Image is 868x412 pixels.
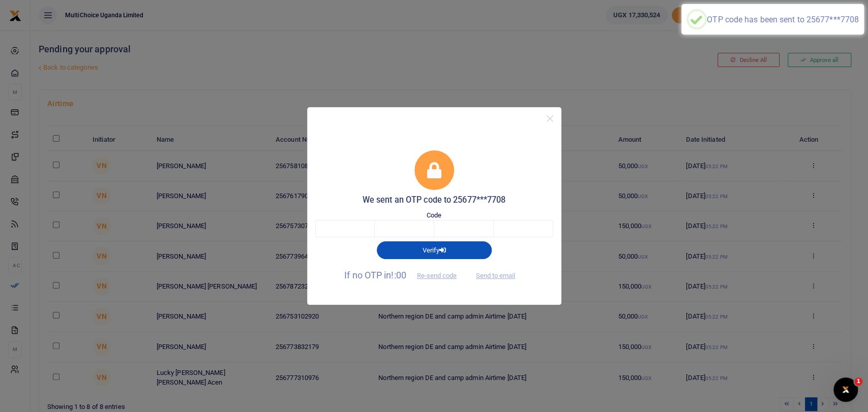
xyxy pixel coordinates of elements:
div: OTP code has been sent to 25677***7708 [707,15,859,24]
span: If no OTP in [344,270,465,280]
span: !:00 [391,270,406,280]
button: Close [543,111,557,126]
h5: We sent an OTP code to 25677***7708 [315,195,553,205]
span: 1 [854,377,862,386]
iframe: Intercom live chat [833,377,858,402]
label: Code [427,210,441,220]
button: Verify [377,241,492,259]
